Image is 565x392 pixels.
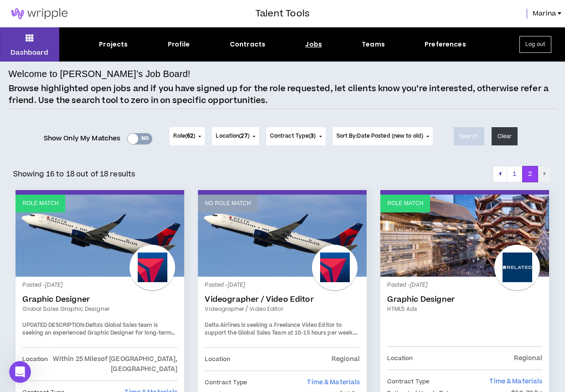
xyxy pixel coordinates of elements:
[22,321,176,369] span: Delta's Global Sales team is seeking an experienced Graphic Designer for long-term contract suppo...
[22,199,58,208] p: Role Match
[519,36,551,53] button: Log out
[387,377,430,387] p: Contract Type
[533,9,556,19] span: Marina
[205,295,360,304] a: Videographer / Video Editor
[205,321,354,337] span: Delta Airlines is seeking a Freelance Video Editor to support the Global Sales Team at 10-15 hour...
[198,195,367,277] a: No Role Match
[230,40,265,49] div: Contracts
[173,132,195,140] span: Role ( )
[99,40,128,49] div: Projects
[387,199,423,208] p: Role Match
[387,295,542,304] a: Graphic Designer
[489,377,542,386] span: Time & Materials
[22,321,85,329] strong: UPDATED DESCRIPTION:
[362,40,385,49] div: Teams
[187,132,193,140] span: 62
[266,127,326,145] button: Contract Type(3)
[380,195,549,277] a: Role Match
[44,132,121,145] span: Show Only My Matches
[492,127,518,145] button: Clear
[216,132,249,140] span: Location ( )
[270,132,316,140] span: Contract Type ( )
[241,132,247,140] span: 27
[22,354,48,374] p: Location
[205,354,230,364] p: Location
[425,40,466,49] div: Preferences
[9,67,191,81] h4: Welcome to [PERSON_NAME]’s Job Board!
[514,353,542,363] p: Regional
[10,48,48,57] p: Dashboard
[507,166,523,182] button: 1
[205,377,247,387] p: Contract Type
[333,127,433,145] button: Sort By:Date Posted (new to old)
[9,361,31,383] iframe: Intercom live chat
[168,40,190,49] div: Profile
[9,83,557,106] p: Browse highlighted open jobs and if you have signed up for the role requested, let clients know y...
[454,127,484,145] button: Search
[387,305,542,313] a: HTML5 Ads
[13,169,135,180] p: Showing 16 to 18 out of 18 results
[212,127,259,145] button: Location(27)
[387,353,413,363] p: Location
[332,354,360,364] p: Regional
[493,166,552,182] nav: pagination
[337,132,424,140] span: Sort By: Date Posted (new to old)
[205,305,360,313] a: Videographer / Video Editor
[311,132,314,140] span: 3
[387,281,542,289] p: Posted - [DATE]
[22,281,177,289] p: Posted - [DATE]
[48,354,177,374] p: Within 25 Miles of [GEOGRAPHIC_DATA], [GEOGRAPHIC_DATA]
[522,166,538,182] button: 2
[170,127,205,145] button: Role(62)
[22,295,177,304] a: Graphic Designer
[16,195,184,277] a: Role Match
[307,378,360,387] span: Time & Materials
[255,7,310,21] h3: Talent Tools
[205,199,251,208] p: No Role Match
[22,305,177,313] a: Global Sales Graphic Designer
[205,281,360,289] p: Posted - [DATE]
